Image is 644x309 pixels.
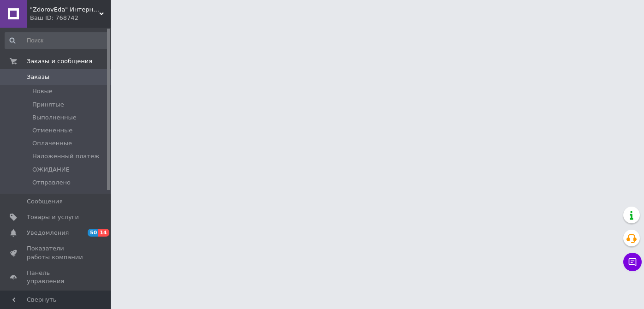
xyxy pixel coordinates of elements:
span: ОЖИДАНИЕ [32,166,70,174]
span: Заказы и сообщения [27,57,92,65]
span: Новые [32,87,53,95]
span: Принятые [32,101,64,109]
span: "ZdorovEda" Интернет-магазин [30,6,99,14]
span: 14 [98,229,109,237]
span: Товары и услуги [27,213,79,221]
span: Отправлено [32,178,71,187]
button: Чат с покупателем [623,253,642,271]
input: Поиск [5,32,109,49]
span: Уведомления [27,229,69,237]
span: Показатели работы компании [27,244,85,261]
span: Отмененные [32,126,72,135]
span: Оплаченные [32,139,72,148]
div: Ваш ID: 768742 [30,14,111,22]
span: Наложенный платеж [32,152,100,160]
span: Сообщения [27,197,63,206]
span: Выполненные [32,113,77,122]
span: 50 [88,229,98,237]
span: Панель управления [27,269,85,285]
span: Заказы [27,73,49,81]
